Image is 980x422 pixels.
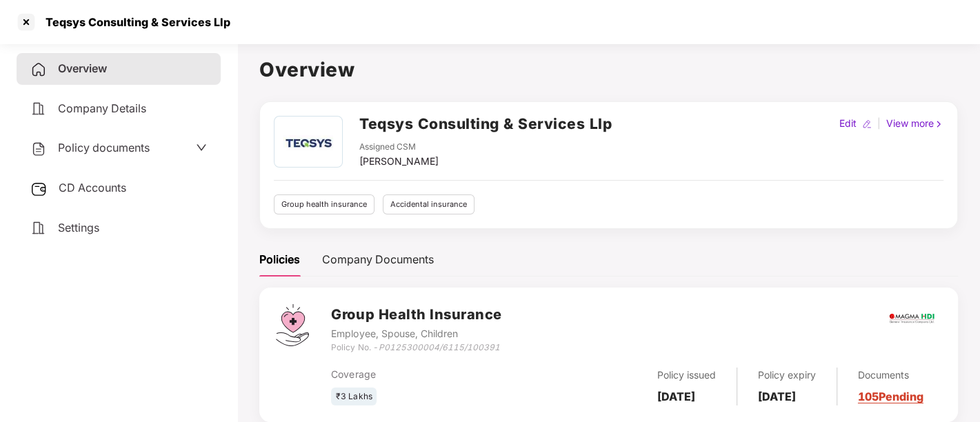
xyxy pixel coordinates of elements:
[196,142,207,153] span: down
[37,15,230,29] div: Teqsys Consulting & Services Llp
[758,390,796,403] b: [DATE]
[331,341,501,354] div: Policy No. -
[359,112,612,135] h2: Teqsys Consulting & Services Llp
[274,194,374,214] div: Group health insurance
[30,141,47,157] img: svg+xml;base64,PHN2ZyB4bWxucz0iaHR0cDovL3d3dy53My5vcmcvMjAwMC9zdmciIHdpZHRoPSIyNCIgaGVpZ2h0PSIyNC...
[858,390,923,403] a: 105 Pending
[322,251,434,268] div: Company Documents
[331,304,501,325] h3: Group Health Insurance
[331,388,377,406] div: ₹3 Lakhs
[858,368,923,383] div: Documents
[331,367,534,382] div: Coverage
[58,61,107,75] span: Overview
[58,101,146,115] span: Company Details
[30,61,47,78] img: svg+xml;base64,PHN2ZyB4bWxucz0iaHR0cDovL3d3dy53My5vcmcvMjAwMC9zdmciIHdpZHRoPSIyNCIgaGVpZ2h0PSIyNC...
[657,390,695,403] b: [DATE]
[331,326,501,341] div: Employee, Spouse, Children
[359,141,439,154] div: Assigned CSM
[30,181,48,197] img: svg+xml;base64,PHN2ZyB3aWR0aD0iMjUiIGhlaWdodD0iMjQiIHZpZXdCb3g9IjAgMCAyNSAyNCIgZmlsbD0ibm9uZSIgeG...
[30,220,47,237] img: svg+xml;base64,PHN2ZyB4bWxucz0iaHR0cDovL3d3dy53My5vcmcvMjAwMC9zdmciIHdpZHRoPSIyNCIgaGVpZ2h0PSIyNC...
[259,251,300,268] div: Policies
[874,116,883,131] div: |
[758,368,816,383] div: Policy expiry
[359,154,439,169] div: [PERSON_NAME]
[30,101,47,117] img: svg+xml;base64,PHN2ZyB4bWxucz0iaHR0cDovL3d3dy53My5vcmcvMjAwMC9zdmciIHdpZHRoPSIyNCIgaGVpZ2h0PSIyNC...
[58,221,99,234] span: Settings
[58,141,150,154] span: Policy documents
[259,54,958,85] h1: Overview
[378,342,499,352] i: P0125300004/6115/100391
[276,304,309,346] img: svg+xml;base64,PHN2ZyB4bWxucz0iaHR0cDovL3d3dy53My5vcmcvMjAwMC9zdmciIHdpZHRoPSI0Ny43MTQiIGhlaWdodD...
[934,119,943,129] img: rightIcon
[888,294,936,343] img: magma.png
[883,116,946,131] div: View more
[383,194,474,214] div: Accidental insurance
[837,116,859,131] div: Edit
[276,117,340,167] img: images.jpg
[657,368,716,383] div: Policy issued
[862,119,872,129] img: editIcon
[59,181,126,194] span: CD Accounts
